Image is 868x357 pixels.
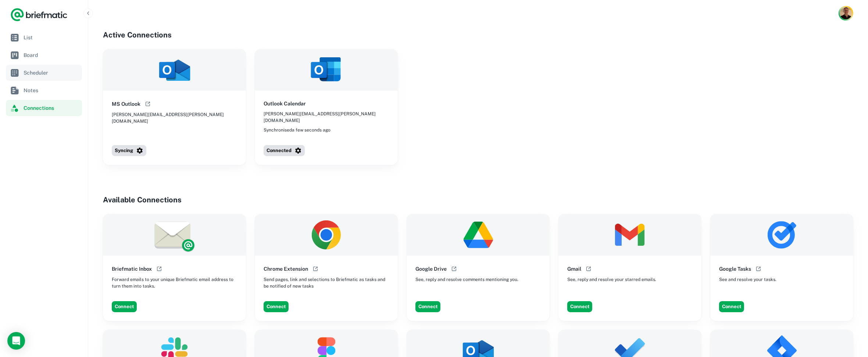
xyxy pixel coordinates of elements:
[839,6,853,21] button: Account button
[558,214,701,256] img: Gmail
[840,7,852,19] img: Mauricio Peirone
[112,145,146,156] button: Syncing
[10,7,68,22] a: Logo
[143,100,152,108] button: Open help documentation
[710,214,853,256] img: Google Tasks
[7,332,25,350] div: Load Chat
[264,265,308,273] h6: Chrome Extension
[415,276,518,283] span: See, reply and resolve comments mentioning you.
[567,301,592,312] button: Connect
[155,264,164,273] button: Open help documentation
[112,100,140,108] h6: MS Outlook
[584,264,593,273] button: Open help documentation
[6,82,82,98] a: Notes
[24,51,79,59] span: Board
[264,276,389,289] span: Send pages, link and selections to Briefmatic as tasks and be notified of new tasks
[112,111,237,125] span: [PERSON_NAME][EMAIL_ADDRESS][PERSON_NAME][DOMAIN_NAME]
[567,276,656,283] span: See, reply and resolve your starred emails.
[112,265,152,273] h6: Briefmatic Inbox
[264,111,389,124] span: [PERSON_NAME][EMAIL_ADDRESS][PERSON_NAME][DOMAIN_NAME]
[103,214,246,256] img: Briefmatic Inbox
[24,33,79,42] span: List
[450,264,458,273] button: Open help documentation
[112,276,237,289] span: Forward emails to your unique Briefmatic email address to turn them into tasks.
[264,301,289,312] button: Connect
[754,264,763,273] button: Open help documentation
[415,301,440,312] button: Connect
[103,29,853,40] h4: Active Connections
[103,49,246,91] img: MS Outlook
[719,265,751,273] h6: Google Tasks
[24,86,79,94] span: Notes
[24,69,79,77] span: Scheduler
[311,264,320,273] button: Open help documentation
[264,127,331,133] span: Synchronised a few seconds ago
[264,145,305,156] button: Connected
[719,276,776,283] span: See and resolve your tasks.
[255,214,398,256] img: Chrome Extension
[407,214,550,256] img: Google Drive
[6,100,82,116] a: Connections
[264,100,306,108] h6: Outlook Calendar
[112,301,137,312] button: Connect
[6,29,82,46] a: List
[103,194,853,205] h4: Available Connections
[415,265,447,273] h6: Google Drive
[6,47,82,63] a: Board
[255,49,398,91] img: Outlook Calendar
[6,65,82,81] a: Scheduler
[719,301,744,312] button: Connect
[567,265,581,273] h6: Gmail
[24,104,79,112] span: Connections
